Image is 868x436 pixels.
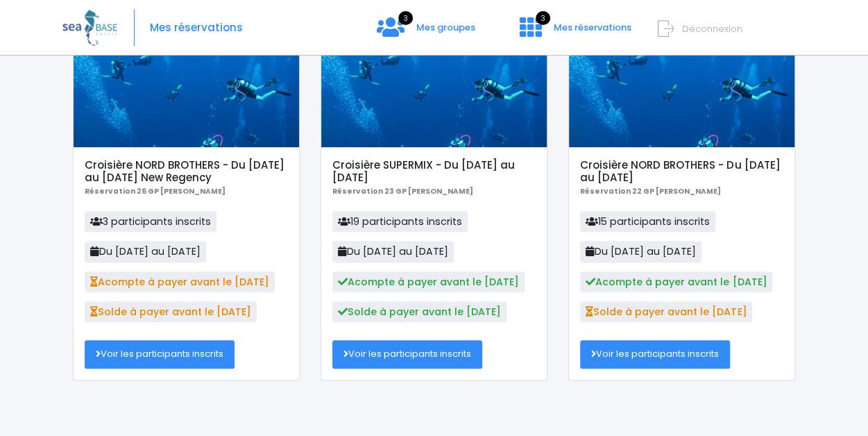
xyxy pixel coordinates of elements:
[580,211,715,232] span: 15 participants inscrits
[332,340,482,368] a: Voir les participants inscrits
[85,211,216,232] span: 3 participants inscrits
[580,186,721,196] b: Réservation 22 GP [PERSON_NAME]
[85,271,275,292] span: Acompte à payer avant le [DATE]
[85,301,257,322] span: Solde à payer avant le [DATE]
[85,159,287,184] h5: Croisière NORD BROTHERS - Du [DATE] au [DATE] New Regency
[332,301,507,322] span: Solde à payer avant le [DATE]
[580,340,730,368] a: Voir les participants inscrits
[332,211,468,232] span: 19 participants inscrits
[366,26,486,39] a: 3 Mes groupes
[682,22,742,35] span: Déconnexion
[85,186,225,196] b: Réservation 26 GP [PERSON_NAME]
[85,340,235,368] a: Voir les participants inscrits
[554,21,631,34] span: Mes réservations
[416,21,475,34] span: Mes groupes
[580,301,752,322] span: Solde à payer avant le [DATE]
[398,11,413,25] span: 3
[332,271,525,292] span: Acompte à payer avant le [DATE]
[332,159,535,184] h5: Croisière SUPERMIX - Du [DATE] au [DATE]
[580,241,701,262] span: Du [DATE] au [DATE]
[536,11,550,25] span: 3
[332,241,454,262] span: Du [DATE] au [DATE]
[509,26,640,39] a: 3 Mes réservations
[580,159,783,184] h5: Croisière NORD BROTHERS - Du [DATE] au [DATE]
[85,241,206,262] span: Du [DATE] au [DATE]
[580,271,772,292] span: Acompte à payer avant le [DATE]
[332,186,473,196] b: Réservation 23 GP [PERSON_NAME]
